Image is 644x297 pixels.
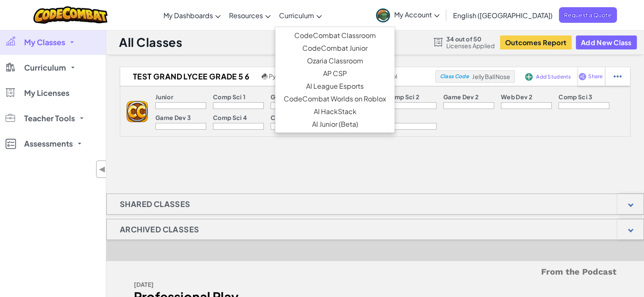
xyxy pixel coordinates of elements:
p: Game Dev 3 [155,114,191,121]
span: Assessments [24,140,73,147]
span: English ([GEOGRAPHIC_DATA]) [453,11,553,20]
a: CodeCombat Junior [275,42,395,54]
img: IconShare_Purple.svg [578,73,586,80]
p: Web Dev 2 [501,93,532,100]
p: Game Dev 2 [443,93,478,100]
h1: Shared Classes [107,193,204,215]
p: Game Dev 1 [271,93,305,100]
a: AP CSP [275,67,395,80]
a: Ozaria Classroom [275,54,395,67]
img: avatar [376,8,390,22]
span: Python [269,72,289,80]
a: CodeCombat Worlds on Roblox [275,93,395,105]
p: Comp Sci 2 [386,93,419,100]
button: Outcomes Report [500,35,572,49]
img: python.png [262,74,268,80]
a: Resources [225,4,275,27]
span: My Dashboards [163,11,213,20]
span: My Licenses [24,89,69,97]
img: logo [127,101,148,122]
p: Junior [155,93,173,100]
a: Curriculum [275,4,326,27]
div: [DATE] [134,278,369,291]
h1: Archived Classes [107,219,212,240]
span: Class Code [440,74,469,79]
p: Comp Sci 5 [271,114,304,121]
img: IconStudentEllipsis.svg [614,73,622,80]
img: CodeCombat logo [33,6,108,24]
span: ◀ [99,163,106,175]
a: Test Grand Lycee Grade 5 6 Python 0 Students [DATE] in-school [120,70,435,83]
span: JellyBallNose [472,73,510,80]
span: My Account [394,10,439,19]
span: 34 out of 50 [446,35,495,42]
h1: All Classes [119,34,182,50]
span: My Classes [24,38,65,46]
p: Comp Sci 4 [213,114,247,121]
a: My Dashboards [159,4,225,27]
a: Request a Quote [559,7,617,23]
span: Licenses Applied [446,42,495,49]
a: English ([GEOGRAPHIC_DATA]) [449,4,557,27]
span: Add Students [536,74,571,79]
p: Comp Sci 3 [558,93,592,100]
a: AI HackStack [275,105,395,118]
a: CodeCombat Classroom [275,29,395,42]
a: AI Junior (Beta) [275,118,395,131]
span: Curriculum [24,64,66,71]
span: Share [588,74,603,79]
button: Add New Class [576,35,637,49]
h2: Test Grand Lycee Grade 5 6 [120,70,260,83]
span: Resources [229,11,263,20]
h5: From the Podcast [134,265,616,278]
p: Comp Sci 1 [213,93,246,100]
a: AI League Esports [275,80,395,93]
span: Curriculum [279,11,314,20]
a: My Account [372,2,444,28]
span: Teacher Tools [24,114,75,122]
img: IconAddStudents.svg [525,73,533,81]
